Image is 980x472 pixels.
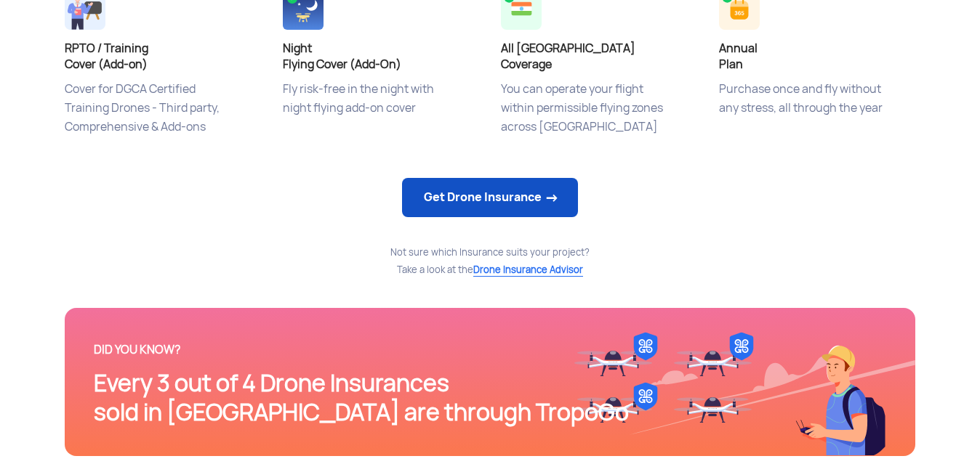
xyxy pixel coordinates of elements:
h4: Annual Plan [719,41,915,73]
span: Drone Insurance Advisor [473,264,583,277]
p: Cover for DGCA Certified Training Drones - Third party, Comprehensive & Add-ons [65,80,261,152]
div: Every 3 out of 4 Drone Insurances sold in [GEOGRAPHIC_DATA] are through TropoGo [94,369,886,427]
h4: All [GEOGRAPHIC_DATA] Coverage [501,41,697,73]
h4: RPTO / Training Cover (Add-on) [65,41,261,73]
div: DID YOU KNOW? [94,337,886,363]
a: Get Drone Insurance [402,178,578,217]
h4: Night Flying Cover (Add-On) [283,41,479,73]
div: Not sure which Insurance suits your project? Take a look at the [65,244,915,279]
p: Fly risk-free in the night with night flying add-on cover [283,80,479,152]
p: Purchase once and fly without any stress, all through the year [719,80,915,152]
p: You can operate your flight within permissible flying zones across [GEOGRAPHIC_DATA] [501,80,697,152]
